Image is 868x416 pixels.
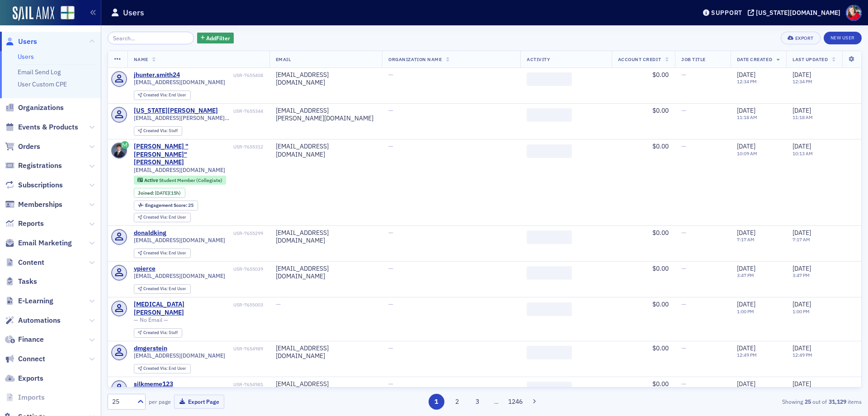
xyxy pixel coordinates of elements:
span: — [388,106,393,115]
div: Export [795,36,814,41]
time: 7:17 AM [793,236,810,243]
input: Search… [108,32,194,44]
span: [EMAIL_ADDRESS][DOMAIN_NAME] [134,167,225,173]
div: [EMAIL_ADDRESS][PERSON_NAME][DOMAIN_NAME] [276,107,376,123]
span: [DATE] [737,344,755,352]
span: [DATE] [793,106,811,115]
span: — [681,106,686,115]
a: donaldking [134,229,166,237]
span: [DATE] [155,190,169,196]
div: (15h) [155,190,181,196]
span: Users [18,37,37,47]
span: — [681,380,686,388]
button: Export [781,32,820,44]
div: Created Via: Staff [134,328,182,338]
span: $0.00 [652,344,669,352]
button: 1246 [508,394,524,410]
a: New User [824,32,862,44]
button: AddFilter [197,33,234,44]
button: 1 [429,394,444,410]
div: USR-7655408 [181,72,263,78]
span: [DATE] [737,106,755,115]
span: Student Member (Collegiate) [159,177,222,183]
span: [EMAIL_ADDRESS][DOMAIN_NAME] [134,273,225,279]
button: [US_STATE][DOMAIN_NAME] [748,10,844,16]
span: Email Marketing [18,238,72,248]
div: End User [143,251,186,256]
span: [DATE] [793,71,811,79]
span: $0.00 [652,264,669,273]
span: $0.00 [652,106,669,115]
span: Joined : [138,190,155,196]
div: dmgerstein [134,344,167,353]
span: Date Created [737,56,772,62]
span: — [681,229,686,237]
a: Email Marketing [5,238,72,248]
a: Orders [5,142,40,152]
div: Staff [143,129,178,134]
span: — [388,380,393,388]
span: [DATE] [793,264,811,273]
span: Memberships [18,200,62,210]
span: — [388,142,393,150]
div: USR-7654989 [169,346,263,352]
span: Created Via : [143,330,169,335]
time: 1:00 PM [737,308,754,315]
div: 25 [145,203,193,208]
time: 12:34 PM [793,78,812,85]
div: USR-7655003 [233,302,263,308]
span: E-Learning [18,296,53,306]
div: End User [143,287,186,292]
strong: 31,129 [827,397,848,406]
span: $0.00 [652,71,669,79]
span: — [388,71,393,79]
a: Finance [5,335,44,344]
span: — No Email — [134,316,168,323]
div: Support [711,9,742,17]
a: Exports [5,373,43,383]
span: [DATE] [737,264,755,273]
span: Exports [18,373,43,383]
span: — [681,142,686,150]
div: USR-7655312 [233,144,263,150]
a: Users [18,53,34,61]
span: Created Via : [143,286,169,292]
span: Profile [846,5,862,21]
span: [DATE] [793,142,811,150]
span: Events & Products [18,122,78,132]
span: ‌ [527,382,572,395]
span: — [681,344,686,352]
div: [EMAIL_ADDRESS][DOMAIN_NAME] [276,344,376,360]
time: 12:49 PM [793,352,812,358]
span: Created Via : [143,92,169,98]
div: USR-7655299 [168,230,263,236]
span: Subscriptions [18,180,63,190]
a: Events & Products [5,122,78,132]
span: Automations [18,316,61,325]
span: Content [18,258,44,268]
a: Organizations [5,103,64,113]
div: End User [143,215,186,220]
div: [PERSON_NAME] "[PERSON_NAME]" [PERSON_NAME] [134,143,232,167]
time: 7:17 AM [737,236,755,243]
time: 10:09 AM [737,150,757,157]
span: ‌ [527,302,572,316]
a: Users [5,37,37,47]
a: E-Learning [5,296,53,306]
a: View Homepage [54,6,75,21]
time: 11:18 AM [793,114,813,120]
span: — [388,229,393,237]
div: 25 [112,397,132,406]
span: Email [276,56,291,62]
div: [US_STATE][PERSON_NAME] [134,107,218,115]
div: Created Via: End User [134,284,191,294]
span: Active [144,177,159,183]
label: per page [149,397,171,406]
a: User Custom CPE [18,80,67,88]
span: [DATE] [793,344,811,352]
a: [MEDICAL_DATA][PERSON_NAME] [134,301,232,316]
span: Last Updated [793,56,828,62]
a: Memberships [5,200,62,210]
time: 1:00 PM [793,308,810,315]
